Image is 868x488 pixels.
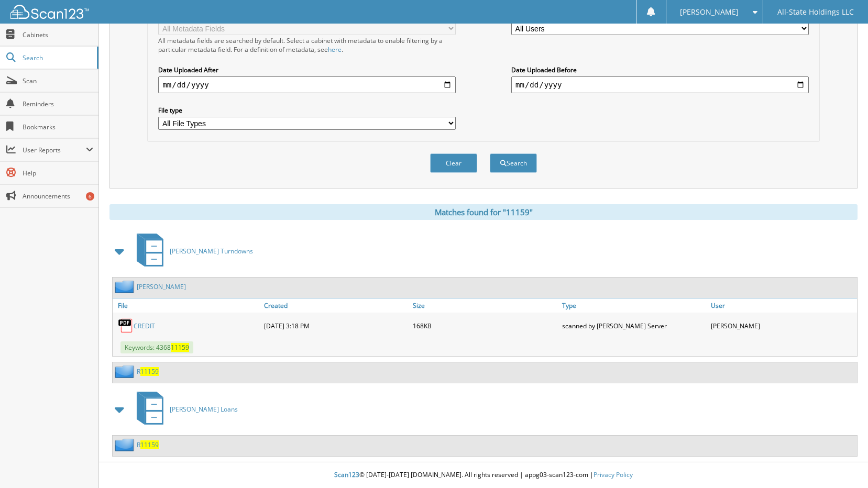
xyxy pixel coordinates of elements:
[490,153,537,173] button: Search
[109,204,858,220] div: Matches found for "11159"
[23,30,93,39] span: Cabinets
[23,123,93,131] span: Bookmarks
[115,365,137,378] img: folder2.png
[170,247,253,256] span: [PERSON_NAME] Turndowns
[334,470,359,479] span: Scan123
[680,9,739,15] span: [PERSON_NAME]
[140,367,159,376] span: 11159
[23,169,93,178] span: Help
[410,298,559,313] a: Size
[137,440,159,449] a: R11159
[23,53,92,62] span: Search
[777,9,854,15] span: All-State Holdings LLC
[140,440,159,449] span: 11159
[559,315,708,336] div: scanned by [PERSON_NAME] Server
[120,341,193,353] span: Keywords: 4368
[23,99,93,108] span: Reminders
[430,153,477,173] button: Clear
[328,45,342,54] a: here
[816,438,868,488] iframe: Chat Widget
[115,280,137,293] img: folder2.png
[23,146,86,154] span: User Reports
[511,65,809,74] label: Date Uploaded Before
[23,76,93,85] span: Scan
[410,315,559,336] div: 168KB
[158,106,456,115] label: File type
[113,298,261,313] a: File
[261,315,410,336] div: [DATE] 3:18 PM
[594,470,633,479] a: Privacy Policy
[158,36,456,54] div: All metadata fields are searched by default. Select a cabinet with metadata to enable filtering b...
[708,298,857,313] a: User
[130,389,238,430] a: [PERSON_NAME] Loans
[118,318,134,334] img: PDF.png
[261,298,410,313] a: Created
[158,76,456,93] input: start
[130,230,253,272] a: [PERSON_NAME] Turndowns
[511,76,809,93] input: end
[137,282,186,291] a: [PERSON_NAME]
[134,321,155,330] a: CREDIT
[23,192,93,201] span: Announcements
[170,405,238,414] span: [PERSON_NAME] Loans
[559,298,708,313] a: Type
[171,343,189,352] span: 11159
[708,315,857,336] div: [PERSON_NAME]
[137,367,159,376] a: R11159
[86,192,94,201] div: 6
[10,5,89,19] img: scan123-logo-white.svg
[115,438,137,451] img: folder2.png
[158,65,456,74] label: Date Uploaded After
[99,462,868,488] div: © [DATE]-[DATE] [DOMAIN_NAME]. All rights reserved | appg03-scan123-com |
